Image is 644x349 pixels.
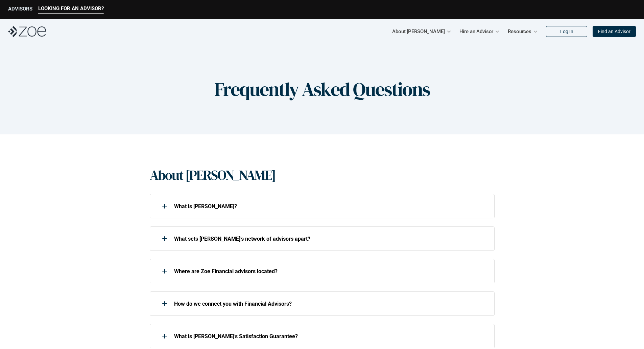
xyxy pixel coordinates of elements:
[508,26,531,37] p: Resources
[392,26,445,37] p: About [PERSON_NAME]
[174,203,486,210] p: What is [PERSON_NAME]?
[560,29,573,35] p: Log In
[546,26,587,37] a: Log In
[174,333,486,340] p: What is [PERSON_NAME]’s Satisfaction Guarantee?
[598,29,630,35] p: Find an Advisor
[8,6,32,14] a: ADVISORS
[174,268,486,275] p: Where are Zoe Financial advisors located?
[174,236,486,242] p: What sets [PERSON_NAME]’s network of advisors apart?
[593,26,636,37] a: Find an Advisor
[214,78,430,101] h1: Frequently Asked Questions
[459,26,494,37] p: Hire an Advisor
[150,167,276,183] h1: About [PERSON_NAME]
[38,5,104,12] p: LOOKING FOR AN ADVISOR?
[174,301,486,307] p: How do we connect you with Financial Advisors?
[8,6,32,12] p: ADVISORS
